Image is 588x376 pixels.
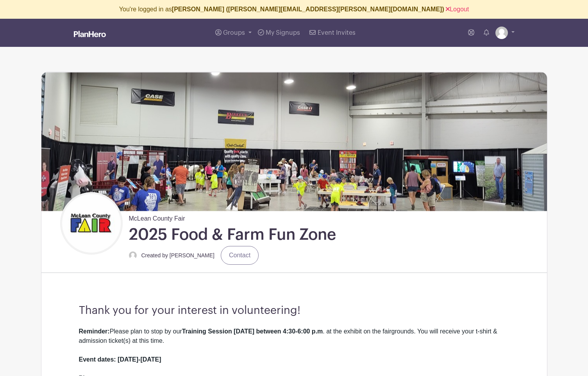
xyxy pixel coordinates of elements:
h3: Thank you for your interest in volunteering! [79,304,509,317]
h1: 2025 Food & Farm Fun Zone [129,225,336,244]
span: My Signups [266,30,300,36]
strong: Training Session [DATE] between 4:30-6:00 p.m [182,328,323,335]
b: [PERSON_NAME] ([PERSON_NAME][EMAIL_ADDRESS][PERSON_NAME][DOMAIN_NAME]) [172,6,444,12]
span: Event Invites [318,30,356,36]
a: Groups [212,19,255,47]
span: Groups [223,30,245,36]
small: Created by [PERSON_NAME] [141,252,215,258]
strong: Event dates: [DATE]-[DATE] [79,356,161,363]
img: logo_white-6c42ec7e38ccf1d336a20a19083b03d10ae64f83f12c07503d8b9e83406b4c7d.svg [74,31,106,37]
strong: Reminder: [79,328,110,335]
a: My Signups [255,19,303,47]
div: Please plan to stop by our . at the exhibit on the fairgrounds. You will receive your t-shirt & a... [79,327,509,374]
img: default-ce2991bfa6775e67f084385cd625a349d9dcbb7a52a09fb2fda1e96e2d18dcdb.png [129,251,137,259]
img: 20230727_105733.jpg [41,72,547,211]
a: Contact [221,246,259,265]
img: MCFB%20Facebook%20Profile%20Picture.jpg [62,194,121,253]
span: McLean County Fair [129,211,185,223]
img: default-ce2991bfa6775e67f084385cd625a349d9dcbb7a52a09fb2fda1e96e2d18dcdb.png [495,27,508,39]
a: Event Invites [306,19,358,47]
a: Logout [446,6,469,12]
